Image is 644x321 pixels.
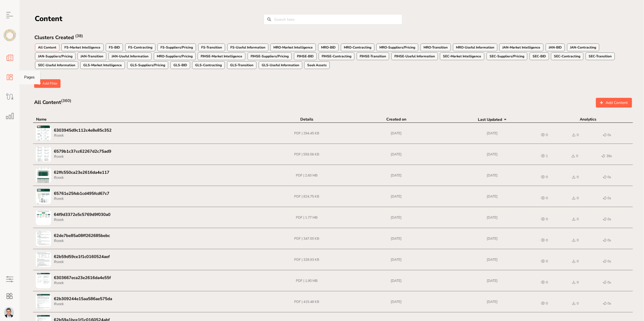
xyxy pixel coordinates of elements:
[24,75,35,80] div: Pages
[259,61,302,69] a: GLS-Useful Information
[319,52,354,60] a: PJHSE-Contracting
[262,186,351,207] td: PDF | 824.75 KB
[54,212,233,217] a: 64f9d3372e5c5769d9f030a0
[551,52,583,60] a: SEC-Contracting
[270,44,316,51] a: MRO-Market Intelligence
[54,275,233,281] a: 6303667eca23e2616da4e55f
[441,116,544,123] th: Last Updated
[61,44,104,51] a: FS-Market Intelligence
[34,79,61,88] a: Add Filter
[36,147,51,162] img: 07b2b7a2-2640-4be8-bada-bde9dc31cd2f
[572,280,579,285] div: 0
[54,149,111,154] span: 6579b1c37cc62267d2c75ad9
[54,301,64,307] span: # seek
[262,228,351,249] td: PDF | 347.00 KB
[125,44,155,51] a: FS-Contracting
[262,165,351,186] td: PDF | 2.60 MB
[54,128,112,133] span: 6303945d9c112c4e8e85c352
[351,144,441,165] td: [DATE]
[603,195,611,201] div: 0s
[34,14,62,24] h2: Content
[54,170,109,175] span: 62ffc550ca23e2616da4e117
[54,133,64,138] span: # seek
[541,216,548,222] div: 0
[54,233,110,238] span: 62de7be85a08ff262685bebc
[572,216,579,222] div: 0
[154,52,196,60] a: MRO-Suppliers/Pricing
[54,275,111,281] span: 6303667eca23e2616da4e55f
[157,44,196,51] a: FS-Suppliers/Pricing
[487,52,527,60] a: SEC-Suppliers/Pricing
[441,249,544,270] td: [DATE]
[541,259,548,264] div: 0
[54,170,233,175] a: 62ffc550ca23e2616da4e117
[262,116,351,123] th: Details
[441,291,544,312] td: [DATE]
[603,280,611,285] div: 0s
[603,259,611,264] div: 0s
[351,207,441,228] td: [DATE]
[35,52,76,60] a: JAN-Suppliers/Pricing
[262,144,351,165] td: PDF | 559.56 KB
[54,238,64,243] span: # seek
[36,273,51,288] img: b2eecccd-4ddb-4e94-96c2-aa35f07732ae
[541,238,548,243] div: 0
[75,33,83,39] sup: (38)
[596,98,632,108] button: Add Content
[54,233,233,238] a: 62de7be85a08ff262685bebc
[36,210,51,225] img: a5fca2ee-17c1-44dc-aced-6e0370c7f4c5
[33,116,262,123] th: Name
[227,44,268,51] a: FS-Useful Information
[35,44,59,51] a: All Content
[351,228,441,249] td: [DATE]
[127,61,168,69] a: GLS-Suppliers/Pricing
[262,249,351,270] td: PDF | 328.93 KB
[34,99,71,106] h4: All Content
[586,52,615,60] a: SEC-Transition
[54,254,233,259] a: 62b59d59ce1f1c0160524aef
[351,165,441,186] td: [DATE]
[54,191,233,196] a: 65761e25feb1cd495fcd67c7
[357,52,389,60] a: PJHSE-Transition
[541,301,548,306] div: 0
[567,44,599,51] a: JAN-Contracting
[351,270,441,291] td: [DATE]
[602,153,612,159] div: 39s
[304,61,330,69] a: Seek Assets
[36,231,51,246] img: b530298d-d66a-42a9-9b70-edfdecd7ff45
[391,52,438,60] a: PJHSE-Useful Information
[109,52,152,60] a: JAN-Useful Information
[453,44,497,51] a: MRO-Useful Information
[36,168,51,183] img: c77cdd75-7084-404c-a70f-d232e94e5add
[54,212,110,217] span: 64f9d3372e5c5769d9f030a0
[294,52,317,60] a: PJHSE-BID
[4,307,14,318] img: 87051f51-e30b-4e1a-9566-3a48c5d44964
[54,191,109,196] span: 65761e25feb1cd495fcd67c7
[351,291,441,312] td: [DATE]
[54,296,112,302] span: 62b309244e15aa586ae575da
[262,123,351,144] td: PDF | 294.45 KB
[54,259,64,264] span: # seek
[341,44,374,51] a: MRO-Contracting
[546,44,565,51] a: JAN-BID
[54,296,233,302] a: 62b309244e15aa586ae575da
[441,144,544,165] td: [DATE]
[441,165,544,186] td: [DATE]
[35,61,78,69] a: SEC-Useful Information
[572,259,579,264] div: 0
[441,123,544,144] td: [DATE]
[36,126,51,141] img: 4ee0ca98-b567-4f42-830a-aa2f0d617958
[499,44,544,51] a: JAN-Market Intelligence
[170,61,190,69] a: GLS-BID
[603,132,611,138] div: 0s
[572,195,579,201] div: 0
[441,207,544,228] td: [DATE]
[351,186,441,207] td: [DATE]
[603,238,611,243] div: 0s
[262,207,351,228] td: PDF | 1.77 MB
[440,52,484,60] a: SEC-Market Intelligence
[54,154,64,159] span: # seek
[318,44,339,51] a: MRO-BID
[572,174,579,180] div: 0
[36,252,51,267] img: 622c1549-c3ab-4a61-ba2c-d6177e6f7094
